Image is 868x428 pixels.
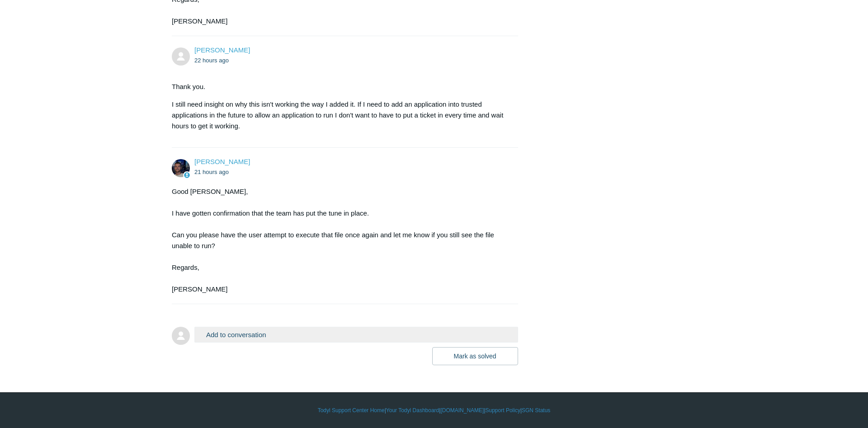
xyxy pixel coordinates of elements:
[194,46,250,54] span: Thomas Bickford
[194,169,229,175] time: 09/24/2025, 12:32
[172,99,509,132] p: I still need insight on why this isn't working the way I added it. If I need to add an applicatio...
[172,186,509,295] div: Good [PERSON_NAME], I have gotten confirmation that the team has put the tune in place. Can you p...
[440,406,484,414] a: [DOMAIN_NAME]
[194,158,250,165] a: [PERSON_NAME]
[432,347,518,365] button: Mark as solved
[172,406,696,414] div: | | | |
[318,406,385,414] a: Todyl Support Center Home
[486,406,520,414] a: Support Policy
[522,406,550,414] a: SGN Status
[194,158,250,165] span: Connor Davis
[194,46,250,54] a: [PERSON_NAME]
[172,81,509,92] p: Thank you.
[194,57,229,64] time: 09/24/2025, 11:36
[386,406,439,414] a: Your Todyl Dashboard
[194,327,518,343] button: Add to conversation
